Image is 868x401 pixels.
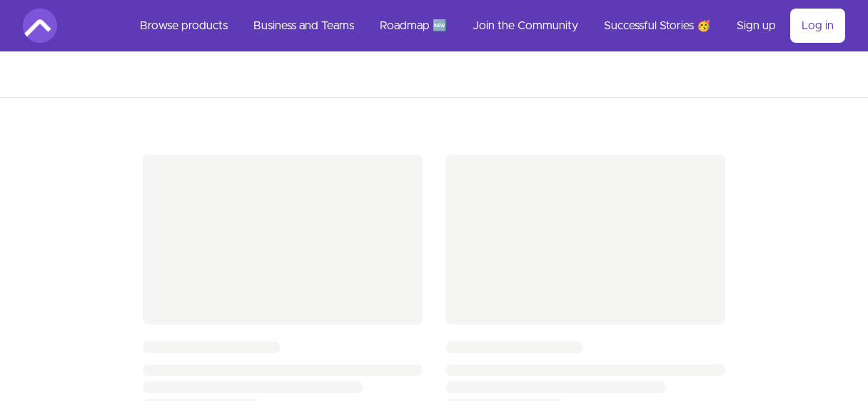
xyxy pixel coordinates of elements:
a: Successful Stories 🥳 [592,9,722,43]
nav: Main [128,9,845,43]
a: Browse products [128,9,239,43]
a: Sign up [725,9,787,43]
a: Join the Community [461,9,590,43]
a: Roadmap 🆕 [368,9,458,43]
img: Amigoscode logo [23,9,57,43]
a: Business and Teams [242,9,365,43]
a: Log in [790,9,845,43]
